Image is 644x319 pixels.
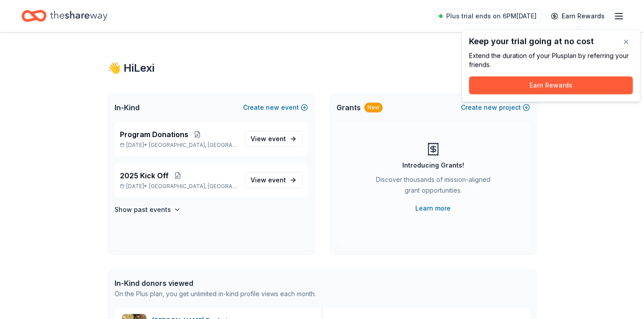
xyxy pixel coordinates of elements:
span: new [484,102,497,113]
a: Learn more [415,203,451,214]
span: View [251,175,286,185]
div: In-Kind donors viewed [115,278,316,289]
div: New [364,103,383,112]
div: Introducing Grants! [402,160,464,171]
span: [GEOGRAPHIC_DATA], [GEOGRAPHIC_DATA] [149,183,237,190]
div: Keep your trial going at no cost [469,37,633,46]
button: Show past events [115,204,181,215]
span: event [268,135,286,142]
span: new [266,102,279,113]
span: [GEOGRAPHIC_DATA], [GEOGRAPHIC_DATA] [149,142,237,149]
a: Home [21,5,107,26]
span: 2025 Kick Off [120,170,169,181]
span: event [268,176,286,184]
div: 👋 Hi Lexi [107,61,537,75]
a: Earn Rewards [546,8,610,24]
button: Earn Rewards [469,77,633,95]
div: Discover thousands of mission-aligned grant opportunities. [372,174,494,199]
p: [DATE] • [120,183,238,190]
span: Program Donations [120,129,188,140]
div: Extend the duration of your Plus plan by referring your friends. [469,52,633,69]
span: Grants [337,102,361,113]
span: In-Kind [115,102,140,113]
span: View [251,134,286,144]
h4: Show past events [115,204,171,215]
div: On the Plus plan, you get unlimited in-kind profile views each month. [115,289,316,299]
span: Plus trial ends on 6PM[DATE] [446,11,537,22]
p: [DATE] • [120,142,238,149]
button: Createnewproject [461,102,530,113]
a: Plus trial ends on 6PM[DATE] [434,9,542,23]
a: View event [245,131,303,147]
button: Createnewevent [243,102,308,113]
a: View event [245,172,303,188]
